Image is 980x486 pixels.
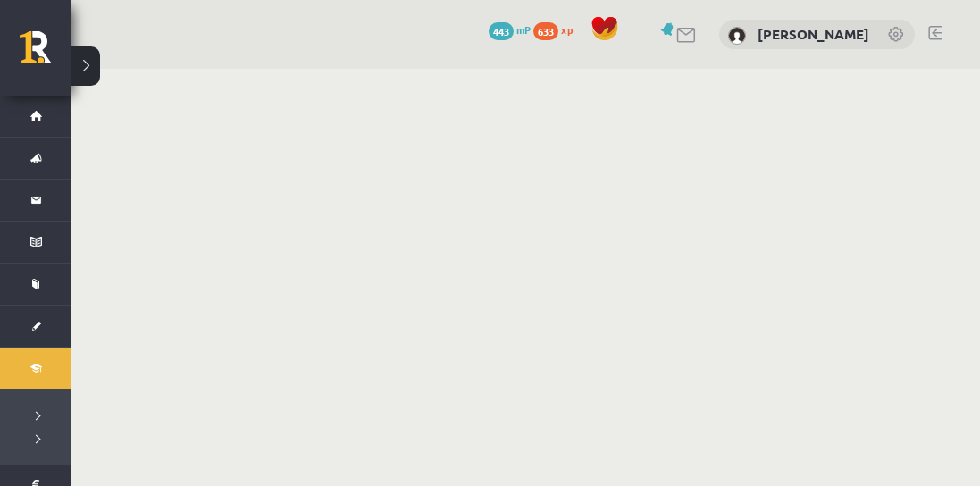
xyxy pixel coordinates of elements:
span: 633 [533,22,558,40]
span: 443 [489,22,514,40]
a: 633 xp [533,22,582,37]
span: xp [561,22,573,37]
span: mP [516,22,531,37]
img: Jana Baranova [728,27,746,45]
a: [PERSON_NAME] [758,25,869,43]
a: 443 mP [489,22,531,37]
a: Rīgas 1. Tālmācības vidusskola [20,31,71,76]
